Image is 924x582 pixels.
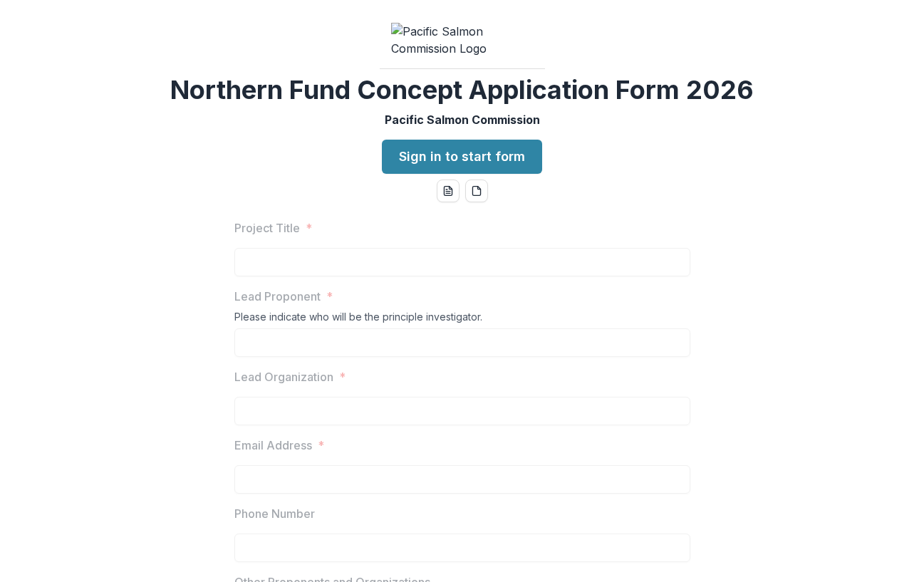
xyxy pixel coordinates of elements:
p: Project Title [234,219,300,237]
button: word-download [437,180,460,202]
p: Email Address [234,437,312,454]
p: Pacific Salmon Commission [385,111,540,128]
a: Sign in to start form [382,140,542,174]
img: Pacific Salmon Commission Logo [391,23,534,57]
div: Please indicate who will be the principle investigator. [234,311,690,328]
button: pdf-download [465,180,488,202]
p: Lead Organization [234,368,333,385]
h2: Northern Fund Concept Application Form 2026 [170,75,754,105]
p: Phone Number [234,505,315,522]
p: Lead Proponent [234,288,321,305]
